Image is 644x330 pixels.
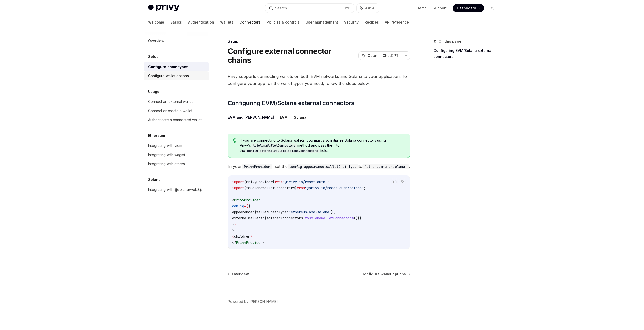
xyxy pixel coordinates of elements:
span: "@privy-io/react-auth/solana" [305,186,364,190]
a: Integrating with viem [144,141,209,150]
h5: Setup [148,54,159,60]
span: from [297,186,305,190]
a: Basics [170,16,182,28]
img: light logo [148,5,179,12]
span: walletChainType: [256,210,289,214]
a: Overview [144,36,209,46]
a: Overview [228,272,249,277]
span: } [250,234,252,239]
div: Overview [148,38,164,44]
button: EVM [280,111,288,123]
span: </ [232,240,236,245]
span: PrivyProvider [246,180,273,184]
button: Open in ChatGPT [358,51,402,60]
span: Ask AI [365,6,375,11]
button: Ask AI [399,178,406,185]
span: Configuring EVM/Solana external connectors [228,99,355,107]
span: = [244,204,246,208]
div: Connect an external wallet [148,99,193,105]
a: Connect an external wallet [144,97,209,106]
code: toSolanaWalletConnectors [251,143,297,148]
a: Authentication [188,16,214,28]
span: { [264,216,266,221]
span: '@privy-io/react-auth' [283,180,327,184]
span: { [244,186,246,190]
span: { [244,180,246,184]
a: Configuring EVM/Solana external connectors [433,47,500,61]
span: externalWallets: [232,216,264,221]
span: < [232,198,234,202]
span: On this page [439,38,461,45]
span: Open in ChatGPT [368,53,399,58]
a: Connectors [239,16,261,28]
a: Demo [417,6,427,11]
div: Search... [275,5,289,11]
span: { [246,204,248,208]
span: solana: [266,216,281,221]
div: Authenticate a connected wallet [148,117,202,123]
span: In your , set the to . [228,163,410,170]
span: { [248,204,250,208]
code: 'ethereum-and-solana' [362,164,409,169]
button: Ask AI [357,4,379,13]
a: Authenticate a connected wallet [144,115,209,124]
a: Connect or create a wallet [144,106,209,115]
div: Configure chain types [148,64,188,70]
span: toSolanaWalletConnectors [305,216,354,221]
span: 'ethereum-and-solana' [289,210,331,214]
button: Toggle dark mode [488,4,496,12]
a: Security [344,16,359,28]
a: Integrating with @solana/web3.js [144,185,209,194]
span: PrivyProvider [236,240,262,245]
span: { [254,210,256,214]
span: { [232,234,234,239]
span: ; [327,180,329,184]
span: connectors: [283,216,305,221]
code: PrivyProvider [242,164,272,169]
a: Policies & controls [267,16,300,28]
button: Solana [294,111,306,123]
span: } [232,222,234,227]
span: Privy supports connecting wallets on both EVM networks and Solana to your application. To configu... [228,73,410,87]
span: toSolanaWalletConnectors [246,186,295,190]
span: Dashboard [457,6,476,11]
span: Configure wallet options [361,272,406,277]
a: Integrating with ethers [144,159,209,168]
a: Powered by [PERSON_NAME] [228,299,278,304]
span: > [262,240,264,245]
span: import [232,180,244,184]
a: Wallets [220,16,233,28]
a: Integrating with wagmi [144,150,209,159]
div: Configure wallet options [148,73,189,79]
div: Integrating with ethers [148,161,185,167]
span: ; [364,186,366,190]
div: Integrating with viem [148,143,182,149]
span: appearance: [232,210,254,214]
span: ()}} [354,216,362,221]
span: children [234,234,250,239]
code: config.appearance.walletChainType [288,164,359,169]
span: } [273,180,275,184]
h1: Configure external connector chains [228,47,356,65]
h5: Ethereum [148,133,165,139]
a: User management [306,16,338,28]
div: Connect or create a wallet [148,108,192,114]
a: Welcome [148,16,164,28]
span: }, [331,210,335,214]
span: Ctrl K [343,6,351,10]
a: Dashboard [453,4,484,12]
h5: Usage [148,89,159,95]
a: Configure chain types [144,62,209,71]
span: Overview [232,272,249,277]
span: } [234,222,236,227]
code: config.externalWallets.solana.connectors [245,148,320,153]
span: PrivyProvider [234,198,260,202]
a: Configure wallet options [361,272,410,277]
span: > [232,228,234,233]
a: API reference [385,16,409,28]
a: Support [433,6,447,11]
div: Setup [228,39,410,44]
span: from [275,180,283,184]
span: If you are connecting to Solana wallets, you must also initialize Solana connectors using Privy’s... [240,138,405,153]
button: Search...CtrlK [265,4,354,13]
